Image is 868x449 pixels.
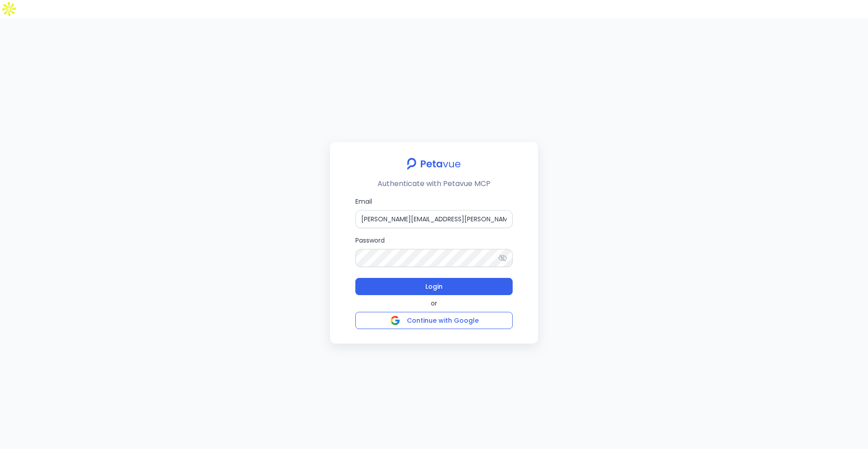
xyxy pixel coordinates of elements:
[355,235,513,267] label: Password
[401,153,467,175] img: petavue logo
[355,312,513,329] button: Continue with Google
[377,178,491,189] p: Authenticate with Petavue MCP
[355,249,513,267] input: Password
[355,278,513,295] button: Login
[425,281,443,292] span: Login
[431,299,437,308] span: or
[355,196,513,228] label: Email
[355,210,513,228] input: Email
[407,316,479,325] span: Continue with Google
